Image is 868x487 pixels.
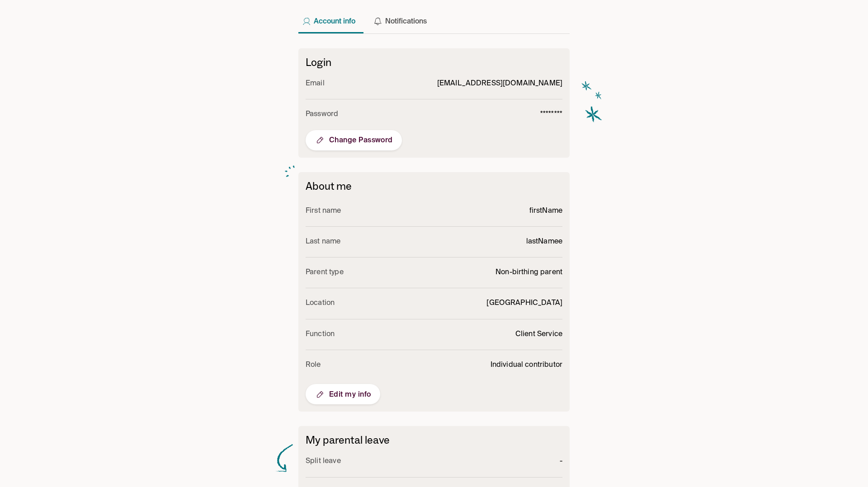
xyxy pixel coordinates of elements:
[306,267,344,279] p: Parent type
[315,135,393,145] span: Change Password
[306,179,562,192] h6: About me
[306,108,338,121] p: Password
[306,359,321,371] p: Role
[306,455,341,468] p: Split leave
[560,455,562,468] p: -
[306,297,335,309] p: Location
[515,328,562,341] p: Client Service
[306,236,340,248] p: Last name
[306,205,341,217] p: First name
[491,359,562,371] p: Individual contributor
[370,1,434,33] button: Notifications
[306,78,325,90] p: Email
[526,236,562,248] p: lastNamee
[306,433,562,446] h6: My parental leave
[315,389,371,400] span: Edit my info
[306,384,380,404] button: Edit my info
[495,267,562,279] p: Non-birthing parent
[486,297,562,309] p: [GEOGRAPHIC_DATA]
[437,78,562,90] p: [EMAIL_ADDRESS][DOMAIN_NAME]
[306,56,562,69] h2: Login
[306,328,335,341] p: Function
[529,205,562,217] p: firstName
[298,1,363,33] button: Account info
[306,130,402,150] button: Change Password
